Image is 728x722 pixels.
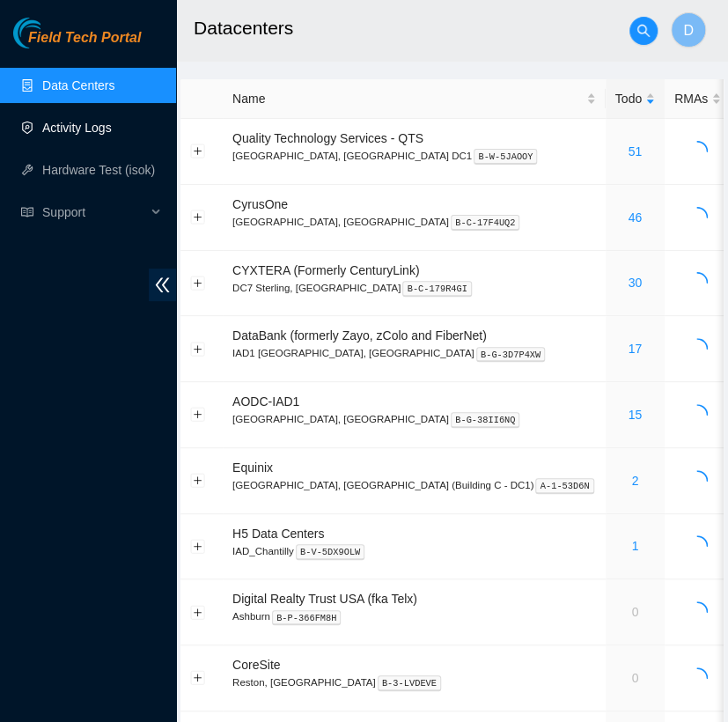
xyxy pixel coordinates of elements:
[631,605,638,619] a: 0
[191,276,205,290] button: Expand row
[402,281,472,297] kbd: B-C-179R4GI
[683,19,694,41] span: D
[687,470,708,491] span: loading
[631,671,638,685] a: 0
[687,141,708,162] span: loading
[232,394,299,409] span: AODC-IAD1
[232,328,487,343] span: DataBank (formerly Zayo, zColo and FiberNet)
[21,206,33,218] span: read
[628,210,642,225] a: 46
[42,195,146,230] span: Support
[232,214,596,230] p: [GEOGRAPHIC_DATA], [GEOGRAPHIC_DATA]
[232,477,596,493] p: [GEOGRAPHIC_DATA], [GEOGRAPHIC_DATA] (Building C - DC1)
[628,276,642,290] a: 30
[232,280,596,296] p: DC7 Sterling, [GEOGRAPHIC_DATA]
[191,210,205,225] button: Expand row
[451,412,520,428] kbd: B-G-38II6NQ
[191,539,205,553] button: Expand row
[476,347,546,363] kbd: B-G-3D7P4XW
[631,474,638,488] a: 2
[42,163,155,177] a: Hardware Test (isok)
[13,32,141,55] a: Akamai TechnologiesField Tech Portal
[687,535,708,556] span: loading
[232,411,596,427] p: [GEOGRAPHIC_DATA], [GEOGRAPHIC_DATA]
[687,404,708,425] span: loading
[628,408,642,422] a: 15
[232,658,280,672] span: CoreSite
[42,121,112,135] a: Activity Logs
[191,144,205,158] button: Expand row
[191,342,205,356] button: Expand row
[191,474,205,488] button: Expand row
[232,131,423,145] span: Quality Technology Services - QTS
[630,24,657,38] span: search
[451,215,520,231] kbd: B-C-17F4UQ2
[628,342,642,356] a: 17
[232,197,288,211] span: CyrusOne
[474,149,537,165] kbd: B-W-5JAOOY
[628,144,642,158] a: 51
[296,544,365,560] kbd: B-V-5DX9OLW
[149,269,176,301] span: double-left
[232,460,273,475] span: Equinix
[191,408,205,422] button: Expand row
[687,667,708,689] span: loading
[28,30,141,47] span: Field Tech Portal
[232,148,596,164] p: [GEOGRAPHIC_DATA], [GEOGRAPHIC_DATA] DC1
[272,610,342,626] kbd: B-P-366FM8H
[232,345,596,361] p: IAD1 [GEOGRAPHIC_DATA], [GEOGRAPHIC_DATA]
[631,539,638,553] a: 1
[687,338,708,359] span: loading
[535,478,593,494] kbd: A-1-53D6N
[232,263,419,277] span: CYXTERA (Formerly CenturyLink)
[671,12,706,48] button: D
[232,674,596,690] p: Reston, [GEOGRAPHIC_DATA]
[232,527,324,541] span: H5 Data Centers
[232,592,417,606] span: Digital Realty Trust USA (fka Telx)
[13,18,89,48] img: Akamai Technologies
[191,605,205,619] button: Expand row
[687,601,708,623] span: loading
[687,207,708,228] span: loading
[42,78,114,92] a: Data Centers
[232,608,596,624] p: Ashburn
[629,17,658,45] button: search
[378,675,441,691] kbd: B-3-LVDEVE
[191,671,205,685] button: Expand row
[232,543,596,559] p: IAD_Chantilly
[687,272,708,293] span: loading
